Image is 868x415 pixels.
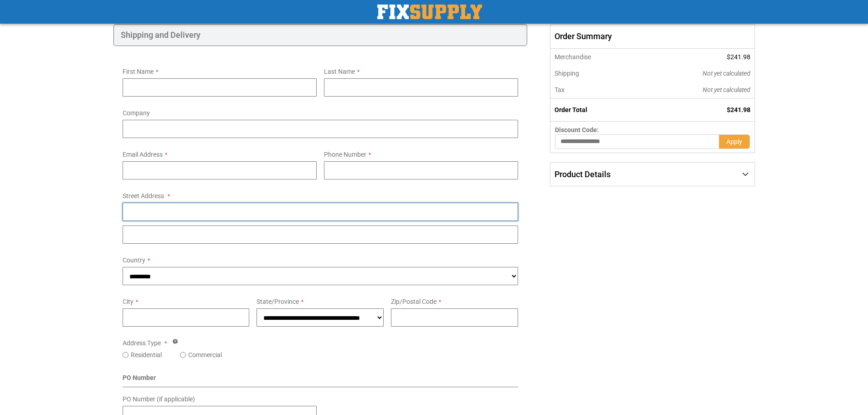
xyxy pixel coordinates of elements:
span: PO Number (if applicable) [123,395,195,403]
button: Apply [719,134,750,149]
div: Shipping and Delivery [113,24,528,46]
div: PO Number [123,373,519,387]
span: Address Type [123,339,161,347]
th: Tax [550,82,641,98]
span: $241.98 [727,106,750,113]
span: Shipping [555,70,579,77]
span: Product Details [555,169,611,179]
span: Not yet calculated [703,86,750,93]
label: Residential [131,350,162,359]
span: Order Summary [550,24,755,49]
span: Last Name [324,68,355,75]
span: Discount Code: [555,126,599,133]
span: First Name [123,68,154,75]
span: Email Address [123,151,163,158]
span: City [123,298,134,305]
span: Company [123,109,150,117]
th: Merchandise [550,49,641,65]
span: State/Province [257,298,299,305]
label: Commercial [188,350,222,359]
span: Street Address [123,192,164,200]
span: Apply [726,138,742,145]
span: Zip/Postal Code [391,298,437,305]
a: store logo [377,5,482,19]
img: Fix Industrial Supply [377,5,482,19]
span: Not yet calculated [703,70,750,77]
span: Country [123,256,145,264]
strong: Order Total [555,106,587,113]
span: Phone Number [324,151,366,158]
span: $241.98 [727,53,750,61]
